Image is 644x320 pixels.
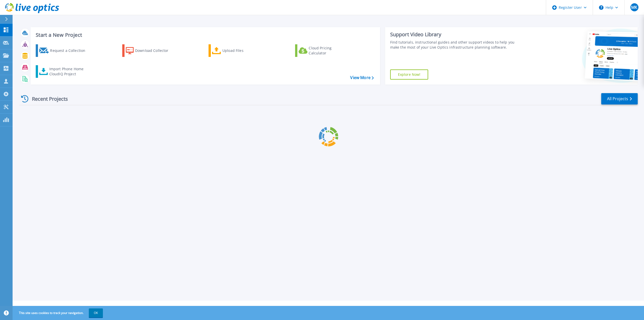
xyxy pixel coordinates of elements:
[631,5,637,9] span: MK
[89,308,103,317] button: OK
[14,308,103,317] span: This site uses cookies to track your navigation.
[309,46,349,56] div: Cloud Pricing Calculator
[601,93,638,104] a: All Projects
[209,44,265,57] a: Upload Files
[390,40,521,50] div: Find tutorials, instructional guides and other support videos to help you make the most of your L...
[222,46,263,56] div: Upload Files
[50,46,90,56] div: Request a Collection
[390,31,521,38] div: Support Video Library
[36,44,92,57] a: Request a Collection
[49,66,89,77] div: Import Phone Home CloudIQ Project
[135,46,175,56] div: Download Collector
[36,32,374,38] h3: Start a New Project
[19,93,75,105] div: Recent Projects
[390,69,428,80] a: Explore Now!
[122,44,178,57] a: Download Collector
[350,75,374,80] a: View More
[295,44,351,57] a: Cloud Pricing Calculator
